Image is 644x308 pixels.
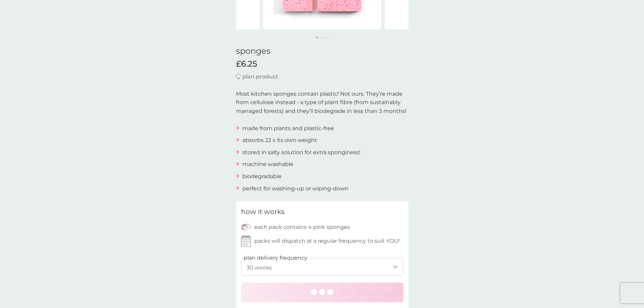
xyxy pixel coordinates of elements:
[242,72,278,81] p: plan product
[254,237,400,245] p: packs will dispatch at a regular frequency to suit YOU!
[241,206,285,217] h3: how it works
[254,223,350,232] p: each pack contains 4 pink sponges
[242,148,360,157] p: stored in salty solution for extra sponginess!
[242,172,282,181] p: biodegradable
[242,184,349,193] p: perfect for washing-up or wiping-down
[244,254,307,262] label: plan delivery frequency
[242,124,334,133] p: made from plants and plastic-free
[236,59,257,69] span: £6.25
[242,160,293,169] p: machine washable
[236,46,408,56] h1: sponges
[242,136,317,145] p: absorbs 22 x its own weight
[236,90,408,116] p: Most kitchen sponges contain plastic! Not ours. They’re made from cellulose instead - a type of p...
